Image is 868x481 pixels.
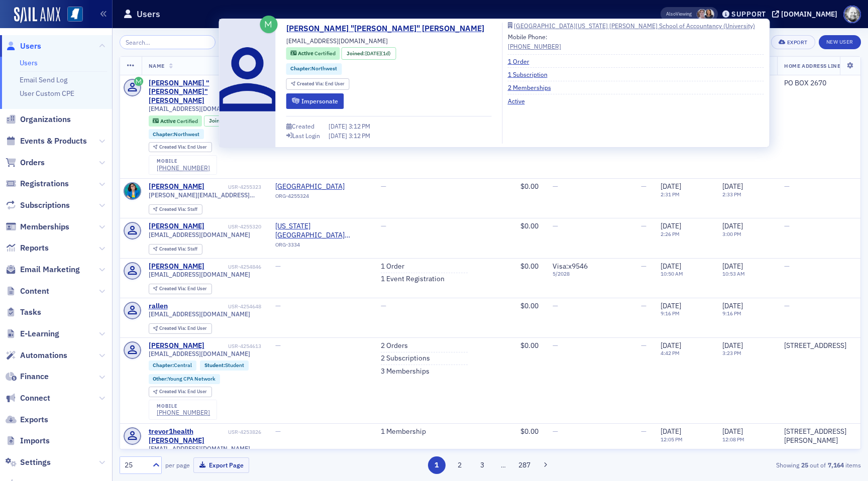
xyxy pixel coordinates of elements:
div: End User [159,286,207,292]
span: Other : [153,375,168,382]
span: Subscriptions [20,200,70,211]
span: $0.00 [520,182,538,191]
a: Active [508,96,532,105]
time: 12:05 PM [661,436,683,443]
span: [DATE] [722,301,743,310]
div: 25 [125,460,147,470]
span: Users [20,41,41,52]
span: — [641,182,646,191]
div: Staff [159,207,197,212]
span: [PERSON_NAME][EMAIL_ADDRESS][PERSON_NAME][DOMAIN_NAME] [149,191,261,199]
span: [EMAIL_ADDRESS][DOMAIN_NAME] [149,231,250,238]
span: Joined : [347,50,366,58]
div: Last Login [292,133,320,139]
a: [PERSON_NAME] [149,182,204,191]
div: Active: Active: Certified [286,47,340,60]
span: — [784,262,790,271]
span: — [641,341,646,350]
span: [EMAIL_ADDRESS][DOMAIN_NAME] [149,310,250,318]
a: [GEOGRAPHIC_DATA] [275,182,367,191]
span: Chapter : [153,131,174,138]
span: Created Via : [159,388,187,395]
div: Joined: 2025-08-26 00:00:00 [342,47,396,60]
span: $0.00 [520,262,538,271]
div: [STREET_ADDRESS] [784,341,846,350]
time: 9:16 PM [722,310,741,317]
span: Certified [314,50,336,57]
a: Active Certified [290,50,335,58]
button: 287 [516,456,533,474]
span: Active [160,117,177,125]
div: Chapter: [286,63,342,75]
span: — [641,221,646,230]
span: Reports [20,243,49,254]
a: Settings [6,457,51,468]
div: Created Via: Staff [149,244,202,255]
a: [PERSON_NAME] [149,222,204,231]
span: Created Via : [159,285,187,292]
a: [GEOGRAPHIC_DATA][US_STATE] [PERSON_NAME] School of Accountancy (University) [508,23,764,29]
span: $0.00 [520,301,538,310]
span: Certified [177,117,198,125]
span: … [496,460,510,469]
span: [DATE] [722,221,743,230]
time: 10:50 AM [661,270,683,277]
div: Created Via: Staff [149,204,202,215]
span: 3:12 PM [349,132,370,140]
a: Automations [6,350,67,361]
a: New User [819,35,861,49]
span: Mississippi State University (Mississippi State) [275,222,367,239]
span: Lydia Carlisle [697,9,707,20]
div: (1d) [365,50,391,58]
span: — [784,301,790,310]
a: Orders [6,157,45,168]
div: Active: Active: Certified [149,115,202,127]
a: Chapter:Northwest [290,65,337,73]
a: Tasks [6,307,41,318]
div: Created Via: End User [286,78,350,90]
span: Automations [20,350,67,361]
time: 12:08 PM [722,436,744,443]
div: rallen [149,302,168,311]
a: Memberships [6,221,69,232]
div: PO BOX 2670 [784,79,846,88]
div: Chapter: [149,360,197,371]
a: Exports [6,414,48,425]
a: Reports [6,243,49,254]
a: [PHONE_NUMBER] [157,409,210,416]
span: Tasks [20,307,41,318]
div: [GEOGRAPHIC_DATA][US_STATE] [PERSON_NAME] School of Accountancy (University) [514,23,755,29]
input: Search… [120,35,215,49]
strong: 25 [799,460,810,469]
span: — [553,301,558,310]
span: Chapter : [290,65,311,72]
span: — [381,182,386,191]
span: — [784,182,790,191]
a: 2 Orders [381,341,408,350]
a: 1 Subscription [508,70,555,79]
a: [PERSON_NAME] [149,262,204,271]
a: View Homepage [60,7,83,24]
span: Created Via : [159,246,187,252]
span: [EMAIL_ADDRESS][DOMAIN_NAME] [149,350,250,357]
span: Email Marketing [20,264,80,275]
span: Visa : x9546 [553,262,588,271]
span: [DATE] [661,262,681,271]
span: — [641,262,646,271]
a: Events & Products [6,136,87,147]
button: Impersonate [286,93,344,109]
a: [PERSON_NAME] [149,341,204,350]
label: per page [165,460,190,469]
a: Connect [6,393,50,404]
div: ORG-4255324 [275,193,367,203]
img: SailAMX [14,7,60,23]
div: Also [666,11,676,17]
span: [DATE] [661,341,681,350]
span: $0.00 [520,221,538,230]
span: $0.00 [520,427,538,436]
span: [DATE] [661,221,681,230]
a: [PHONE_NUMBER] [157,164,210,172]
a: Chapter:Central [153,362,192,369]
